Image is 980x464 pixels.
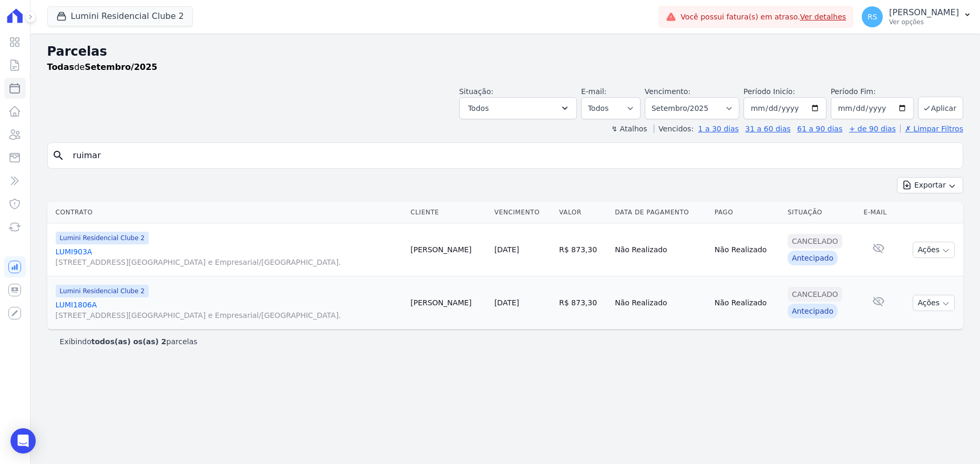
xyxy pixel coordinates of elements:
[849,125,896,133] a: + de 90 dias
[406,202,490,223] th: Cliente
[889,7,959,18] p: [PERSON_NAME]
[744,87,795,96] label: Período Inicío:
[889,18,959,26] p: Ver opções
[459,97,577,119] button: Todos
[459,87,493,96] label: Situação:
[680,12,846,23] span: Você possui fatura(s) em atraso.
[788,287,842,302] div: Cancelado
[47,202,407,223] th: Contrato
[788,234,842,249] div: Cancelado
[555,223,611,276] td: R$ 873,30
[800,13,847,21] a: Ver detalhes
[900,125,963,133] a: ✗ Limpar Filtros
[47,6,193,26] button: Lumini Residencial Clube 2
[468,102,489,115] span: Todos
[555,276,611,329] td: R$ 873,30
[868,13,878,20] span: RS
[860,202,898,223] th: E-mail
[47,42,963,61] h2: Parcelas
[710,202,783,223] th: Pago
[56,300,403,321] a: LUMI1806A[STREET_ADDRESS][GEOGRAPHIC_DATA] e Empresarial/[GEOGRAPHIC_DATA].
[918,97,963,119] button: Aplicar
[611,276,710,329] td: Não Realizado
[67,145,958,166] input: Buscar por nome do lote ou do cliente
[710,276,783,329] td: Não Realizado
[47,61,158,74] p: de
[56,285,149,297] span: Lumini Residencial Clube 2
[913,295,955,311] button: Ações
[788,304,838,318] div: Antecipado
[11,428,36,453] div: Open Intercom Messenger
[783,202,860,223] th: Situação
[56,257,403,267] span: [STREET_ADDRESS][GEOGRAPHIC_DATA] e Empresarial/[GEOGRAPHIC_DATA].
[788,251,838,265] div: Antecipado
[645,87,690,96] label: Vencimento:
[897,177,963,193] button: Exportar
[581,87,607,96] label: E-mail:
[611,223,710,276] td: Não Realizado
[91,337,167,346] b: todos(as) os(as) 2
[611,125,647,133] label: ↯ Atalhos
[853,2,980,32] button: RS [PERSON_NAME] Ver opções
[831,86,914,97] label: Período Fim:
[406,276,490,329] td: [PERSON_NAME]
[797,125,842,133] a: 61 a 90 dias
[494,245,519,254] a: [DATE]
[406,223,490,276] td: [PERSON_NAME]
[710,223,783,276] td: Não Realizado
[47,62,75,72] strong: Todas
[490,202,555,223] th: Vencimento
[611,202,710,223] th: Data de Pagamento
[56,246,403,267] a: LUMI903A[STREET_ADDRESS][GEOGRAPHIC_DATA] e Empresarial/[GEOGRAPHIC_DATA].
[85,62,157,72] strong: Setembro/2025
[555,202,611,223] th: Valor
[745,125,790,133] a: 31 a 60 dias
[52,149,65,162] i: search
[56,232,149,244] span: Lumini Residencial Clube 2
[494,298,519,307] a: [DATE]
[913,242,955,258] button: Ações
[654,125,694,133] label: Vencidos:
[698,125,739,133] a: 1 a 30 dias
[60,336,198,347] p: Exibindo parcelas
[56,310,403,321] span: [STREET_ADDRESS][GEOGRAPHIC_DATA] e Empresarial/[GEOGRAPHIC_DATA].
